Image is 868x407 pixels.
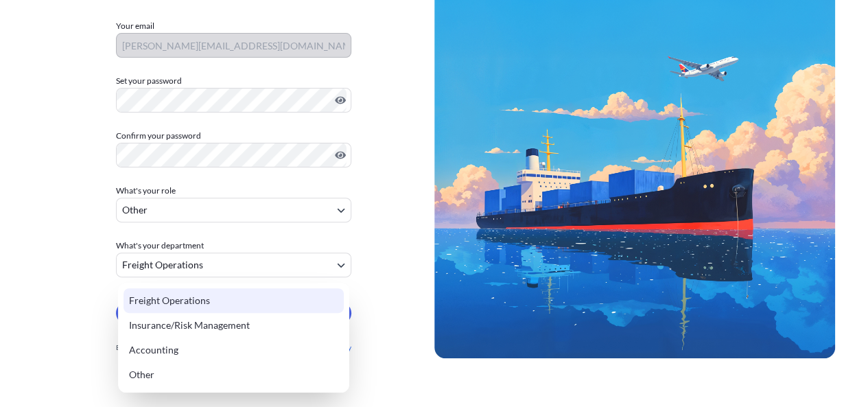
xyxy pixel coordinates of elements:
button: Other [116,198,351,222]
div: © 2025 Breeze. All rights reserved. [33,382,434,395]
label: Your email [116,19,154,33]
div: Freight Operations [124,288,344,313]
button: Show password [335,150,346,161]
div: Other [124,362,344,387]
span: What's your role [116,184,176,198]
button: Show password [335,95,346,106]
span: Freight Operations [122,258,203,272]
span: What's your department [116,239,204,253]
input: Your email address [116,33,351,58]
span: Other [122,203,148,217]
label: Confirm your password [116,129,351,143]
button: Freight Operations [116,253,351,277]
div: By clicking "Activate My Account" I agree to the & [116,340,351,354]
div: Accounting [124,338,344,362]
div: Insurance/Risk Management [124,313,344,338]
a: Privacy Policy [308,343,351,351]
label: Set your password [116,74,351,88]
button: Activate My Account [116,302,351,324]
